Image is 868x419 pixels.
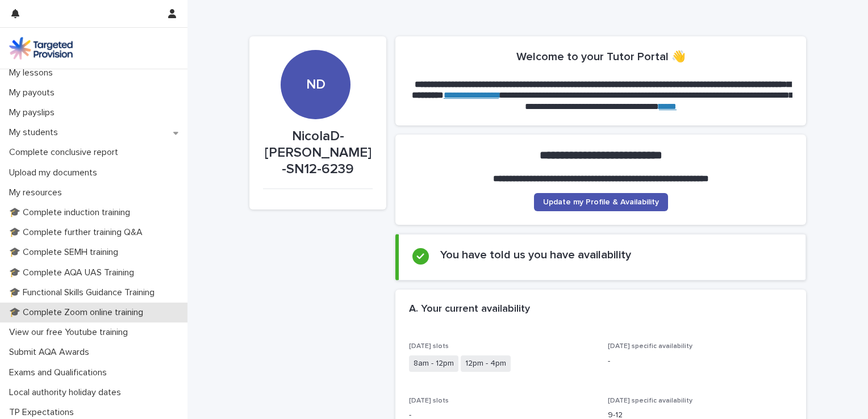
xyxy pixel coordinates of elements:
p: My payouts [5,87,64,98]
p: Complete conclusive report [5,147,127,158]
p: 🎓 Complete SEMH training [5,247,127,258]
span: [DATE] slots [409,397,449,404]
span: [DATE] slots [409,343,449,350]
img: M5nRWzHhSzIhMunXDL62 [9,37,73,60]
p: 🎓 Complete Zoom online training [5,307,152,318]
h2: You have told us you have availability [440,248,631,262]
p: 🎓 Complete AQA UAS Training [5,267,143,278]
span: [DATE] specific availability [608,343,692,350]
h2: Welcome to your Tutor Portal 👋 [516,50,686,64]
p: My lessons [5,68,62,78]
span: 8am - 12pm [409,355,458,372]
p: TP Expectations [5,407,83,418]
p: 🎓 Complete induction training [5,207,139,218]
p: My students [5,127,67,138]
span: [DATE] specific availability [608,397,692,404]
p: Exams and Qualifications [5,367,116,378]
p: - [608,355,793,367]
p: My resources [5,187,71,198]
p: NicolaD-[PERSON_NAME]-SN12-6239 [263,128,373,177]
p: View our free Youtube training [5,327,137,338]
p: 🎓 Functional Skills Guidance Training [5,287,164,298]
p: Local authority holiday dates [5,387,130,398]
div: ND [281,7,350,93]
p: My payslips [5,107,64,118]
span: Update my Profile & Availability [543,198,659,206]
a: Update my Profile & Availability [534,193,668,211]
p: Submit AQA Awards [5,347,98,358]
h2: A. Your current availability [409,303,530,316]
span: 12pm - 4pm [461,355,511,372]
p: 🎓 Complete further training Q&A [5,227,152,238]
p: Upload my documents [5,167,106,178]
